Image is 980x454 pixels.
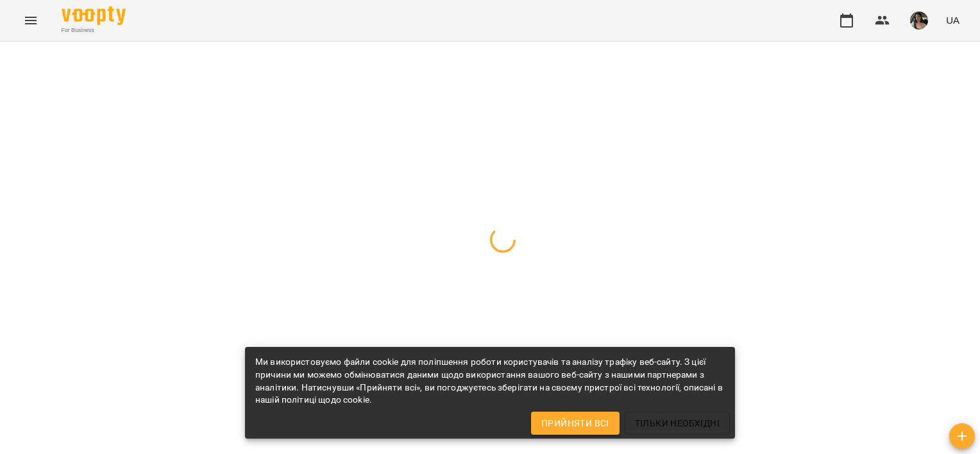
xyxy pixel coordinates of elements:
[941,8,965,32] button: UA
[910,12,928,29] img: ca12d485884f2ea42d8035f9918fd06b.jpg
[62,6,126,25] img: Voopty Logo
[62,26,126,35] span: For Business
[946,13,959,27] span: UA
[15,5,46,36] button: Menu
